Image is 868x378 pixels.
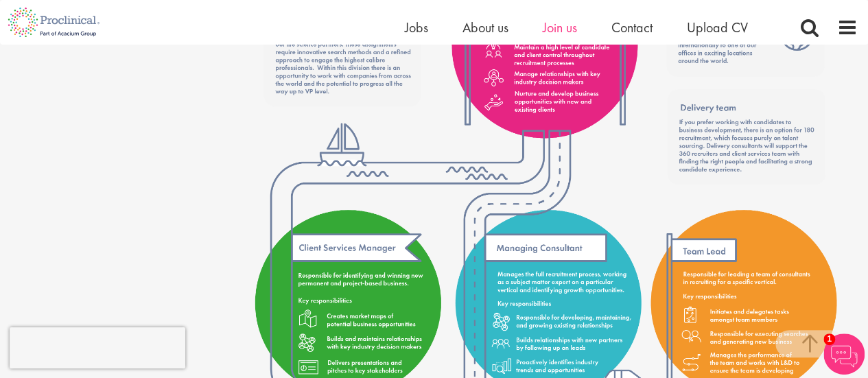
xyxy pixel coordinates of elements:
[543,19,577,36] a: Join us
[10,327,185,368] iframe: reCAPTCHA
[823,333,865,375] img: Chatbot
[462,19,508,36] a: About us
[611,19,653,36] a: Contact
[237,196,847,210] a: Infographic: How can you grow your recruitment career at Proclinical?
[823,333,835,345] span: 1
[687,19,748,36] a: Upload CV
[405,19,428,36] a: Jobs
